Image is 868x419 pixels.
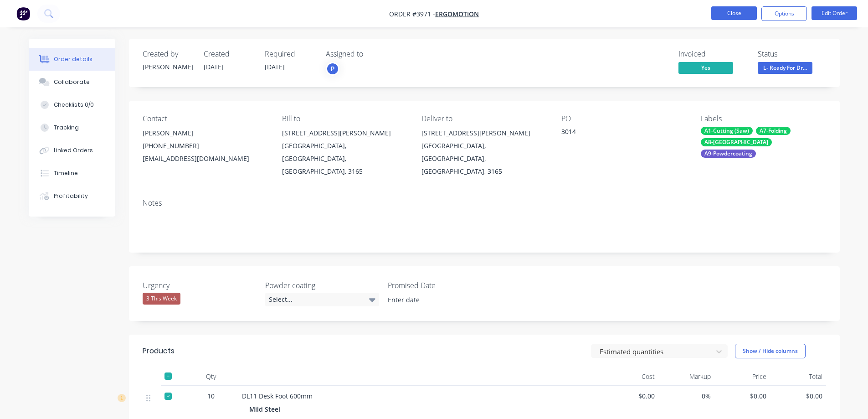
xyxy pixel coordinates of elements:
[54,169,78,177] div: Timeline
[184,367,238,386] div: Qty
[326,62,339,76] button: P
[29,71,115,93] button: Collaborate
[421,127,546,140] div: [STREET_ADDRESS][PERSON_NAME]
[143,152,267,165] div: [EMAIL_ADDRESS][DOMAIN_NAME]
[249,403,284,416] div: Mild Steel
[16,7,30,21] img: Factory
[29,48,115,71] button: Order details
[701,127,753,135] div: A1-Cutting (Saw)
[265,280,379,291] label: Powder coating
[204,50,254,58] div: Created
[143,293,180,305] div: 3 This Week
[421,114,546,123] div: Deliver to
[282,127,407,178] div: [STREET_ADDRESS][PERSON_NAME][GEOGRAPHIC_DATA], [GEOGRAPHIC_DATA], [GEOGRAPHIC_DATA], 3165
[701,114,826,123] div: Labels
[265,62,285,71] span: [DATE]
[143,346,175,357] div: Products
[265,293,379,306] div: Select...
[770,367,826,386] div: Total
[143,114,267,123] div: Contact
[435,10,479,18] a: Ergomotion
[714,367,770,386] div: Price
[143,280,257,291] label: Urgency
[658,367,714,386] div: Markup
[603,367,659,386] div: Cost
[54,101,94,109] div: Checklists 0/0
[388,280,502,291] label: Promised Date
[326,50,417,58] div: Assigned to
[29,93,115,116] button: Checklists 0/0
[282,127,407,140] div: [STREET_ADDRESS][PERSON_NAME]
[701,150,756,158] div: A9-Powdercoating
[29,116,115,139] button: Tracking
[54,146,93,155] div: Linked Orders
[421,140,546,178] div: [GEOGRAPHIC_DATA], [GEOGRAPHIC_DATA], [GEOGRAPHIC_DATA], 3165
[758,62,812,73] span: L- Ready For Dr...
[207,391,215,401] span: 10
[143,50,193,58] div: Created by
[29,139,115,162] button: Linked Orders
[54,192,88,200] div: Profitability
[282,140,407,178] div: [GEOGRAPHIC_DATA], [GEOGRAPHIC_DATA], [GEOGRAPHIC_DATA], 3165
[678,62,733,73] span: Yes
[711,6,757,20] button: Close
[143,127,267,165] div: [PERSON_NAME][PHONE_NUMBER][EMAIL_ADDRESS][DOMAIN_NAME]
[54,78,90,86] div: Collaborate
[143,140,267,152] div: [PHONE_NUMBER]
[758,62,812,76] button: L- Ready For Dr...
[54,55,92,63] div: Order details
[265,50,315,58] div: Required
[143,127,267,140] div: [PERSON_NAME]
[756,127,791,135] div: A7-Folding
[761,6,807,21] button: Options
[204,62,224,71] span: [DATE]
[143,199,826,207] div: Notes
[662,391,711,401] span: 0%
[701,138,772,146] div: A8-[GEOGRAPHIC_DATA]
[242,392,313,400] span: DL11 Desk Foot 600mm
[421,127,546,178] div: [STREET_ADDRESS][PERSON_NAME][GEOGRAPHIC_DATA], [GEOGRAPHIC_DATA], [GEOGRAPHIC_DATA], 3165
[143,62,193,72] div: [PERSON_NAME]
[735,344,806,358] button: Show / Hide columns
[29,185,115,207] button: Profitability
[774,391,822,401] span: $0.00
[561,127,675,140] div: 3014
[561,114,686,123] div: PO
[812,6,857,20] button: Edit Order
[29,162,115,185] button: Timeline
[718,391,767,401] span: $0.00
[606,391,655,401] span: $0.00
[758,50,826,58] div: Status
[381,293,495,307] input: Enter date
[678,50,747,58] div: Invoiced
[282,114,407,123] div: Bill to
[54,124,79,132] div: Tracking
[389,10,435,18] span: Order #3971 -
